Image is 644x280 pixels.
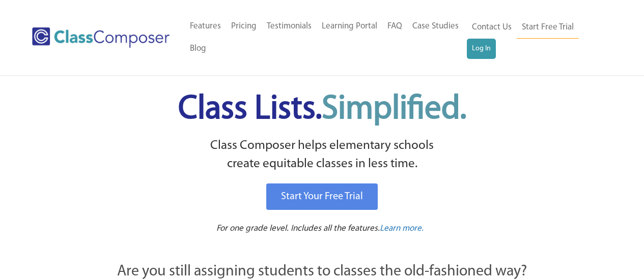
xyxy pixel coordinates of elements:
[467,16,604,59] nav: Header Menu
[380,224,424,233] span: Learn more.
[382,15,407,38] a: FAQ
[216,224,380,233] span: For one grade level. Includes all the features.
[185,38,211,60] a: Blog
[185,15,467,60] nav: Header Menu
[407,15,464,38] a: Case Studies
[517,16,579,39] a: Start Free Trial
[185,15,226,38] a: Features
[32,27,170,48] img: Class Composer
[467,39,496,59] a: Log In
[226,15,262,38] a: Pricing
[61,137,583,174] p: Class Composer helps elementary schools create equitable classes in less time.
[317,15,382,38] a: Learning Portal
[262,15,317,38] a: Testimonials
[380,223,424,235] a: Learn more.
[322,93,466,126] span: Simplified.
[467,16,517,39] a: Contact Us
[178,93,466,126] span: Class Lists.
[266,183,378,210] a: Start Your Free Trial
[281,192,363,202] span: Start Your Free Trial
